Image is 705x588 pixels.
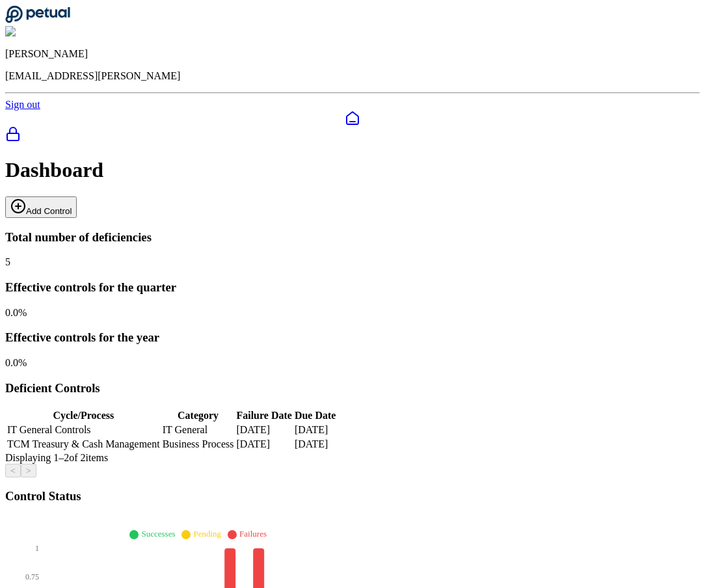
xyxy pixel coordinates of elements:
[5,99,40,110] a: Sign out
[235,409,292,422] th: Failure Date
[5,14,70,25] a: Go to Dashboard
[5,464,21,477] button: <
[294,423,337,436] td: [DATE]
[21,464,36,477] button: >
[5,357,27,368] span: 0.0 %
[5,158,700,182] h1: Dashboard
[5,381,700,395] h3: Deficient Controls
[162,409,235,422] th: Category
[294,409,337,422] th: Due Date
[162,423,235,436] td: IT General
[5,196,77,218] button: Add Control
[162,438,235,451] td: Business Process
[5,256,10,267] span: 5
[5,230,700,245] h3: Total number of deficiencies
[5,330,700,345] h3: Effective controls for the year
[7,409,161,422] th: Cycle/Process
[35,544,39,553] tspan: 1
[5,70,700,82] p: [EMAIL_ADDRESS][PERSON_NAME]
[235,438,292,451] td: [DATE]
[294,438,337,451] td: [DATE]
[5,307,27,318] span: 0.0 %
[239,529,267,539] span: Failures
[7,438,161,451] td: TCM Treasury & Cash Management
[5,126,700,144] a: SOC
[5,452,108,463] span: Displaying 1– 2 of 2 items
[193,529,221,539] span: Pending
[7,423,161,436] td: IT General Controls
[5,280,700,295] h3: Effective controls for the quarter
[5,26,93,38] img: Shekhar Khedekar
[5,489,700,503] h3: Control Status
[141,529,175,539] span: Successes
[235,423,292,436] td: [DATE]
[25,572,39,581] tspan: 0.75
[5,48,700,60] p: [PERSON_NAME]
[5,111,700,126] a: Dashboard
